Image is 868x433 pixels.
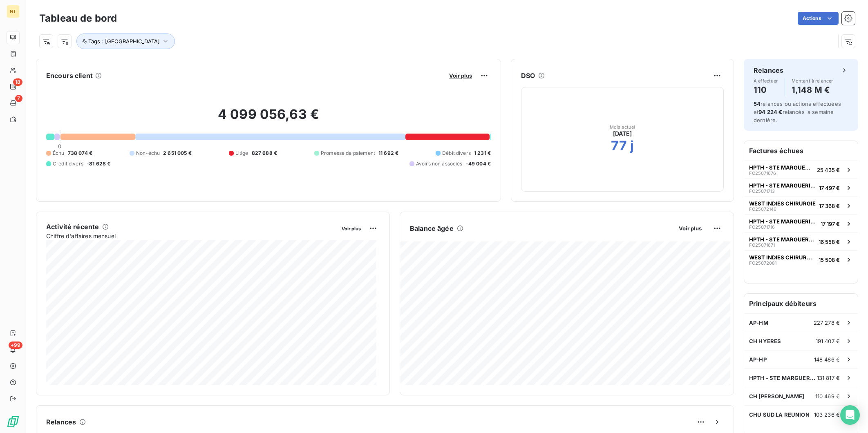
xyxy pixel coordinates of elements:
span: À effectuer [754,78,778,83]
span: 2 651 005 € [163,150,192,157]
span: 191 407 € [816,338,840,344]
span: 16 558 € [819,239,840,245]
span: Crédit divers [53,160,83,167]
span: Avoirs non associés [416,160,463,167]
button: HPTH - STE MARGUERITE (83) - NE PLUFC2507171617 197 € [744,214,858,232]
h4: 110 [754,83,778,96]
span: HPTH - STE MARGUERITE (83) - NE PLU [749,218,817,225]
button: Actions [798,12,839,25]
span: Montant à relancer [792,78,833,83]
button: WEST INDIES CHIRURGIEFC2507214617 368 € [744,196,858,214]
button: Voir plus [339,225,363,232]
h6: Activité récente [46,222,99,232]
span: 227 278 € [814,319,840,326]
button: HPTH - STE MARGUERITE (83) - NE PLUFC2507167116 558 € [744,232,858,250]
span: HPTH - STE MARGUERITE (83) - NE PLU [749,182,816,189]
div: Open Intercom Messenger [840,405,860,425]
span: Chiffre d'affaires mensuel [46,232,336,240]
span: Tags : [GEOGRAPHIC_DATA] [88,38,160,45]
span: +99 [9,341,22,349]
h6: Relances [754,65,783,75]
span: WEST INDIES CHIRURGIE [749,254,815,261]
span: AP-HM [749,319,768,326]
span: 7 [15,95,22,102]
span: CH [PERSON_NAME] [749,393,804,400]
span: 25 435 € [817,167,840,173]
h6: Principaux débiteurs [744,294,858,313]
h2: 77 [611,138,627,154]
span: 17 368 € [819,203,840,209]
span: Litige [235,150,248,157]
button: Voir plus [447,72,474,79]
button: Voir plus [676,225,704,232]
span: relances ou actions effectuées et relancés la semaine dernière. [754,100,841,123]
h2: 4 099 056,63 € [46,106,491,131]
span: 94 224 € [758,109,782,115]
h6: Relances [46,417,76,427]
span: Voir plus [449,72,472,79]
span: FC25071676 [749,171,776,176]
button: HPTH - STE MARGUERITE (83) - NE PLUFC2507171317 497 € [744,179,858,196]
span: HPTH - STE MARGUERITE (83) - NE PLU [749,164,814,171]
button: WEST INDIES CHIRURGIEFC2507208115 508 € [744,250,858,268]
div: NT [7,5,20,18]
span: Non-échu [136,150,160,157]
span: FC25071713 [749,189,775,194]
h2: j [630,138,634,154]
h6: Factures échues [744,141,858,161]
span: CHU SUD LA REUNION [749,411,810,418]
span: 110 469 € [815,393,840,400]
img: Logo LeanPay [7,415,20,428]
h6: DSO [521,71,535,80]
h3: Tableau de bord [39,11,117,26]
span: 131 817 € [817,375,840,381]
button: Tags : [GEOGRAPHIC_DATA] [76,33,175,49]
button: HPTH - STE MARGUERITE (83) - NE PLUFC2507167625 435 € [744,161,858,179]
span: FC25071716 [749,225,775,230]
span: Promesse de paiement [321,150,375,157]
span: 15 508 € [819,257,840,263]
span: FC25071671 [749,243,775,248]
span: 827 688 € [252,150,277,157]
h4: 1,148 M € [792,83,833,96]
span: 54 [754,100,761,107]
span: CH HYERES [749,338,781,344]
span: HPTH - STE MARGUERITE (83) - NE PLU [749,375,817,381]
h6: Encours client [46,71,93,80]
span: 11 692 € [378,150,398,157]
span: 1 231 € [474,150,491,157]
span: Échu [53,150,65,157]
span: FC25072146 [749,207,776,212]
span: FC25072081 [749,261,776,266]
span: -81 628 € [87,160,110,167]
span: 738 074 € [68,150,92,157]
span: 103 236 € [814,411,840,418]
span: Débit divers [442,150,471,157]
span: -49 004 € [466,160,491,167]
h6: Balance âgée [410,223,454,233]
span: 18 [13,78,22,86]
span: WEST INDIES CHIRURGIE [749,200,816,207]
span: HPTH - STE MARGUERITE (83) - NE PLU [749,236,815,243]
span: Mois actuel [610,125,635,129]
span: 0 [58,143,61,150]
span: Voir plus [342,226,361,232]
span: [DATE] [613,129,632,138]
span: 148 486 € [814,356,840,363]
span: 17 197 € [821,221,840,227]
span: AP-HP [749,356,767,363]
span: 17 497 € [819,185,840,191]
span: Voir plus [679,225,702,232]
